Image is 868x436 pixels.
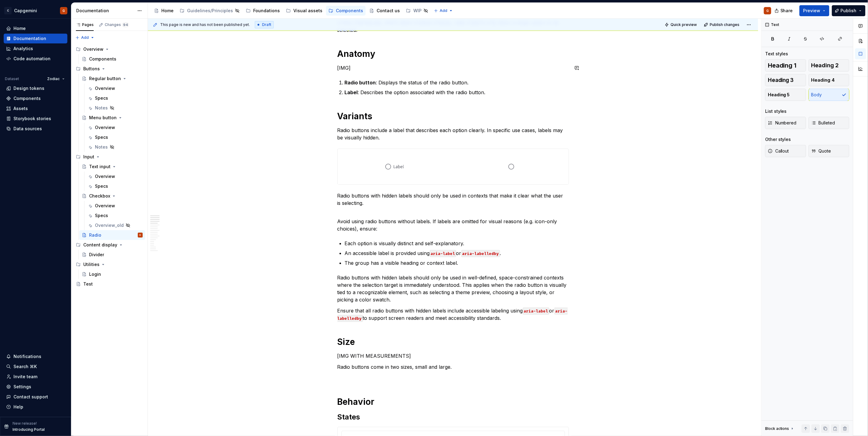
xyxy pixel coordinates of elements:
span: This page is new and has not been published yet. [160,22,250,27]
a: Overview [85,201,145,211]
div: Documentation [76,8,134,14]
div: G [766,8,769,13]
div: Foundations [253,8,280,14]
button: Preview [799,5,829,16]
code: aria-label [430,250,456,257]
div: Utilities [83,261,100,268]
button: Heading 2 [809,59,850,72]
div: List styles [765,108,787,114]
button: Add [73,33,96,42]
div: Components [336,8,363,14]
code: aria-label [523,308,549,315]
div: Specs [95,134,108,140]
span: Publish changes [710,22,739,27]
div: Radio [89,232,101,238]
div: Text input [89,164,111,170]
div: Overview [95,203,115,209]
div: G [140,232,141,238]
a: Visual assets [284,6,325,16]
a: Specs [85,93,145,103]
div: Contact support [13,394,48,400]
h1: Variants [337,111,569,122]
a: Text input [79,162,145,172]
p: Radio buttons with hidden labels should only be used in well-defined, space-constrained contexts ... [337,274,569,303]
span: Callout [768,148,789,154]
div: Notes [95,105,108,111]
div: Notifications [13,353,41,360]
span: Heading 1 [768,62,797,68]
div: Content display [73,240,145,250]
div: Storybook stories [13,116,51,122]
button: Quick preview [663,20,700,29]
div: C [4,7,12,14]
p: New release! [13,421,37,426]
p: Each option is visually distinct and self-explanatory. [345,240,569,247]
a: Components [4,94,67,103]
a: Specs [85,132,145,142]
button: Publish [832,5,866,16]
p: : Describes the option associated with the radio button. [345,89,569,96]
span: Add [440,8,447,13]
div: Divider [89,252,104,258]
button: Notifications [4,352,67,361]
span: Add [81,35,89,40]
button: Share [772,5,797,16]
div: Input [73,152,145,162]
div: Code automation [13,56,51,62]
button: Quote [809,145,850,157]
h1: Size [337,336,569,347]
div: Page tree [152,5,431,17]
a: Design tokens [4,83,67,93]
button: Zodiac [44,75,67,83]
div: Block actions [765,426,789,431]
div: Specs [95,183,108,189]
strong: Label [345,89,358,95]
div: Overview [95,124,115,131]
div: Overview [95,85,115,91]
div: Overview [83,46,103,52]
h2: States [337,412,569,422]
div: Documentation [13,35,46,42]
code: aria-labelledby [461,250,500,257]
a: Code automation [4,54,67,64]
div: Specs [95,212,108,219]
p: An accessible label is provided using or . [345,249,569,257]
span: Quote [811,148,831,154]
a: Documentation [4,34,67,43]
div: Block actions [765,424,795,433]
code: aria-labelledby [337,308,568,322]
a: Invite team [4,372,67,382]
button: Numbered [765,117,806,129]
a: Login [79,269,145,279]
div: Visual assets [293,8,322,14]
h1: Anatomy [337,48,569,59]
div: Other styles [765,136,791,142]
a: Data sources [4,124,67,134]
button: Heading 1 [765,59,806,72]
h1: Behavior [337,396,569,407]
button: Help [4,402,67,412]
div: Analytics [13,46,33,52]
a: Guidelines/Principles [177,6,242,16]
div: Capgemini [14,8,37,14]
span: Draft [262,22,271,27]
a: Regular button [79,74,145,83]
span: Share [780,8,793,14]
div: WIP [413,8,422,14]
span: 94 [122,22,129,27]
div: Search ⌘K [13,364,37,370]
a: Home [152,6,176,16]
strong: Radio button [345,79,376,86]
button: Bulleted [809,117,850,129]
p: [IMG] [337,64,569,72]
div: Specs [95,95,108,101]
a: Components [326,6,366,16]
a: RadioG [79,230,145,240]
div: Components [13,95,41,102]
p: Radio buttons come in two sizes, small and large. [337,363,569,371]
a: Overview [85,123,145,132]
div: Invite team [13,374,37,380]
a: Storybook stories [4,114,67,124]
p: The group has a visible heading or context label. [345,259,569,267]
div: Content display [83,242,117,248]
